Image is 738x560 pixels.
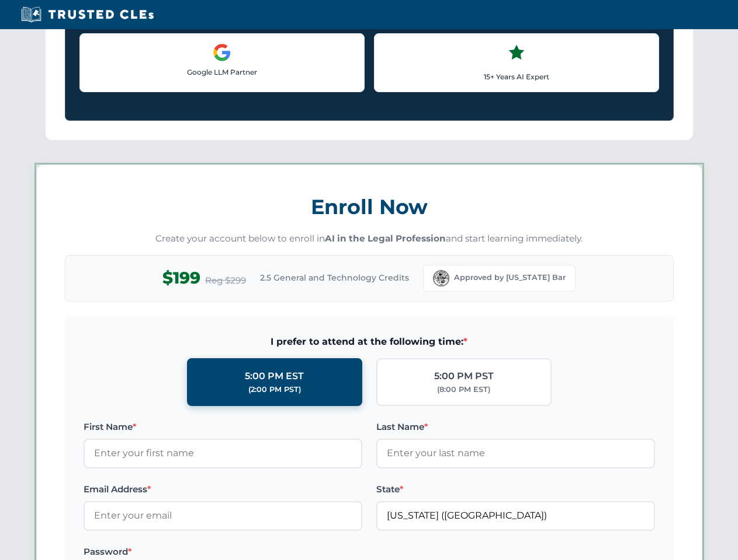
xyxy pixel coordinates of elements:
label: Last Name [376,420,655,434]
span: Approved by [US_STATE] Bar [454,272,566,283]
img: Google [213,43,231,62]
span: 2.5 General and Technology Credits [260,271,409,284]
span: I prefer to attend at the following time: [84,334,655,349]
label: Email Address [84,482,362,496]
img: Trusted CLEs [18,6,157,23]
h3: Enroll Now [65,188,674,225]
span: Reg $299 [205,274,246,288]
input: Enter your first name [84,439,362,468]
input: Enter your last name [376,439,655,468]
strong: AI in the Legal Profession [325,233,446,244]
label: Password [84,545,362,559]
div: (2:00 PM PST) [248,384,301,395]
p: Create your account below to enroll in and start learning immediately. [65,232,674,246]
div: 5:00 PM EST [245,369,304,384]
span: $199 [162,265,200,291]
div: 5:00 PM PST [434,369,494,384]
div: (8:00 PM EST) [437,384,490,395]
input: Florida (FL) [376,501,655,530]
img: Florida Bar [433,270,449,286]
label: State [376,482,655,496]
p: 15+ Years AI Expert [384,71,649,82]
label: First Name [84,420,362,434]
input: Enter your email [84,501,362,530]
p: Google LLM Partner [89,66,355,78]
